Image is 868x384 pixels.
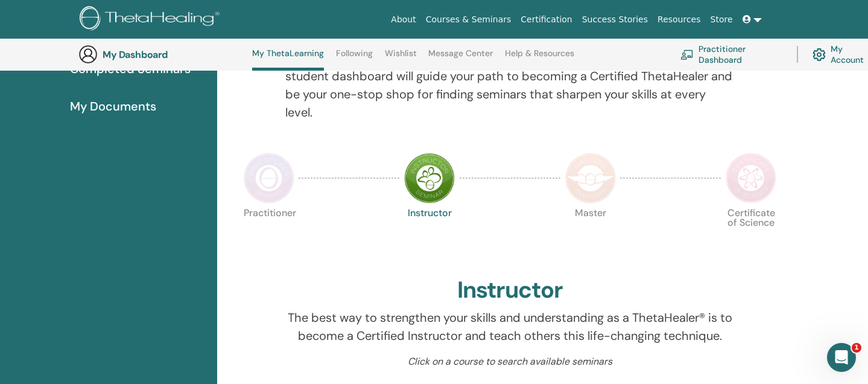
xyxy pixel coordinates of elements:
img: Instructor [404,153,455,203]
p: Certificate of Science [726,208,776,259]
p: Practitioner [244,208,294,259]
span: 1 [852,343,861,353]
img: Practitioner [244,153,294,203]
img: generic-user-icon.jpg [78,45,98,64]
p: Your journey starts here; welcome to ThetaLearning HQ. Learn the world-renowned technique that sh... [285,31,734,121]
a: Certification [516,8,577,31]
img: logo.png [80,6,224,33]
img: cog.svg [813,45,826,64]
a: Store [706,8,738,31]
p: Click on a course to search available seminars [285,354,734,369]
a: My ThetaLearning [252,48,324,71]
a: Message Center [428,48,493,68]
a: Success Stories [577,8,653,31]
p: The best way to strengthen your skills and understanding as a ThetaHealer® is to become a Certifi... [285,309,734,345]
img: Certificate of Science [726,153,776,203]
iframe: Intercom live chat [827,343,856,372]
a: Help & Resources [505,48,574,68]
a: Wishlist [385,48,417,68]
a: Practitioner Dashboard [680,41,782,68]
p: Instructor [404,208,455,259]
span: My Documents [70,97,156,115]
a: About [386,8,420,31]
h3: My Dashboard [103,49,223,60]
a: Following [336,48,373,68]
a: Courses & Seminars [421,8,516,31]
h2: Instructor [457,277,563,304]
p: Master [565,208,616,259]
img: chalkboard-teacher.svg [680,50,694,59]
img: Master [565,153,616,203]
a: Resources [653,8,706,31]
